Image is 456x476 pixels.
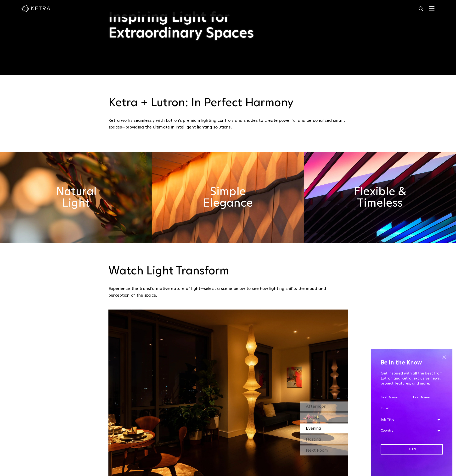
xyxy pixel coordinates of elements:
[344,186,416,209] h2: Flexible & Timeless
[381,404,443,413] input: Email
[108,285,345,299] p: Experience the transformative nature of light—select a scene below to see how lighting shifts the...
[306,404,326,409] span: Afternoon
[152,152,304,243] img: simple_elegance
[22,5,50,12] img: ketra-logo-2019-white
[306,437,321,442] span: Hosting
[381,426,443,435] div: Country
[429,6,434,11] img: Hamburger%20Nav.svg
[108,117,348,131] div: Ketra works seamlessly with Lutron’s premium lighting controls and shades to create powerful and ...
[304,152,456,243] img: flexible_timeless_ketra
[192,186,264,209] h2: Simple Elegance
[381,444,443,455] input: Join
[381,371,443,386] p: Get inspired with all the best from Lutron and Ketra: exclusive news, project features, and more.
[381,393,411,402] input: First Name
[381,415,443,424] div: Job Title
[108,264,348,278] h3: Watch Light Transform
[413,393,443,402] input: Last Name
[381,358,443,367] h4: Be in the Know
[108,96,348,110] h3: Ketra + Lutron: In Perfect Harmony
[306,426,321,431] span: Evening
[300,445,348,455] div: Next Room
[40,186,112,209] h2: Natural Light
[108,10,264,41] h1: Inspiring Light for Extraordinary Spaces
[418,6,424,12] img: search icon
[306,415,319,420] span: Sunset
